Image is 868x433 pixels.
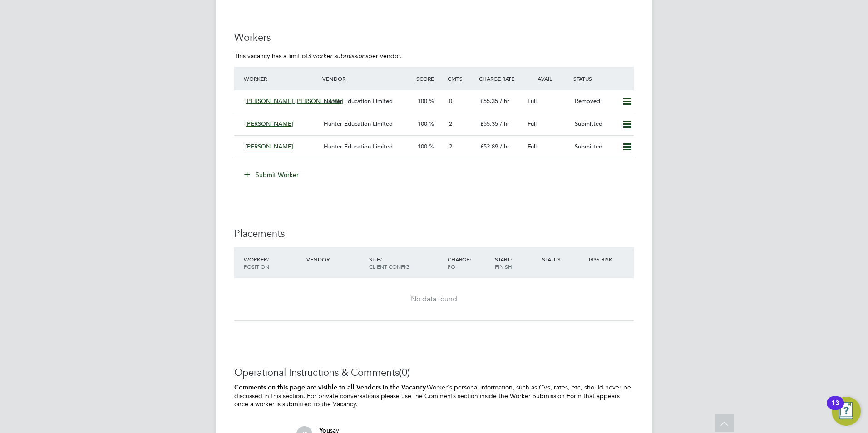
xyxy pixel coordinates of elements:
[307,52,368,60] em: 3 worker submissions
[234,52,634,60] p: This vacancy has a limit of per vendor.
[571,70,634,87] div: Status
[495,256,512,270] span: / Finish
[245,97,343,105] span: [PERSON_NAME] [PERSON_NAME]
[324,120,393,128] span: Hunter Education Limited
[500,97,509,105] span: / hr
[480,143,498,150] span: £52.89
[528,143,537,150] span: Full
[324,97,393,105] span: Hunter Education Limited
[245,143,293,150] span: [PERSON_NAME]
[571,117,618,132] div: Submitted
[242,251,304,275] div: Worker
[524,70,571,87] div: Avail
[500,120,509,128] span: / hr
[571,139,618,154] div: Submitted
[369,256,409,270] span: / Client Config
[238,167,306,182] button: Submit Worker
[234,366,634,379] h3: Operational Instructions & Comments
[234,227,634,241] h3: Placements
[324,143,393,150] span: Hunter Education Limited
[449,120,452,128] span: 2
[234,384,427,391] b: Comments on this page are visible to all Vendors in the Vacancy.
[418,97,427,105] span: 100
[480,97,498,105] span: £55.35
[367,251,445,275] div: Site
[528,97,537,105] span: Full
[449,143,452,150] span: 2
[540,251,587,267] div: Status
[477,70,524,87] div: Charge Rate
[832,397,861,426] button: Open Resource Center, 13 new notifications
[243,295,625,304] div: No data found
[445,70,477,87] div: Cmts
[244,256,269,270] span: / Position
[449,97,452,105] span: 0
[320,70,414,87] div: Vendor
[831,403,839,415] div: 13
[528,120,537,128] span: Full
[245,120,293,128] span: [PERSON_NAME]
[500,143,509,150] span: / hr
[399,366,410,379] span: (0)
[304,251,367,267] div: Vendor
[480,120,498,128] span: £55.35
[414,70,445,87] div: Score
[493,251,540,275] div: Start
[418,143,427,150] span: 100
[448,256,471,270] span: / PO
[234,383,634,408] p: Worker's personal information, such as CVs, rates, etc, should never be discussed in this section...
[242,70,320,87] div: Worker
[234,31,634,44] h3: Workers
[587,251,618,267] div: IR35 Risk
[445,251,493,275] div: Charge
[418,120,427,128] span: 100
[571,94,618,109] div: Removed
